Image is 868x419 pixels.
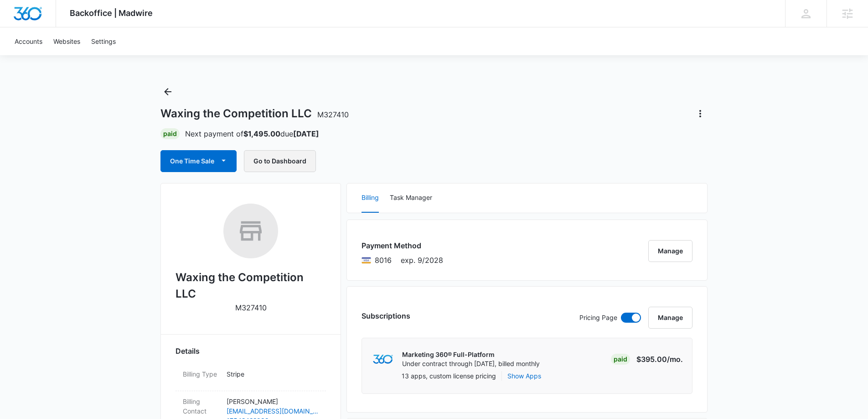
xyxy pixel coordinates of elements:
button: Billing [362,183,379,213]
p: M327410 [235,302,267,313]
a: Accounts [9,27,48,55]
button: Manage [648,240,692,262]
p: $395.00 [636,354,683,365]
strong: $1,495.00 [243,129,280,138]
button: Go to Dashboard [244,150,316,172]
span: /mo. [667,355,683,364]
h1: Waxing the Competition LLC [160,107,349,120]
button: Show Apps [507,371,541,381]
a: [EMAIL_ADDRESS][DOMAIN_NAME] [227,406,319,416]
button: Back [160,84,175,99]
button: One Time Sale [160,150,237,172]
div: Paid [160,128,180,139]
h2: Waxing the Competition LLC [176,269,326,302]
p: Next payment of due [185,128,319,139]
p: [PERSON_NAME] [227,397,319,406]
dt: Billing Type [183,369,219,379]
div: Billing TypeStripe [176,364,326,391]
h3: Subscriptions [362,310,410,321]
h3: Payment Method [362,240,443,251]
div: Paid [611,354,630,365]
p: Under contract through [DATE], billed monthly [402,359,540,368]
strong: [DATE] [293,129,319,138]
a: Websites [48,27,86,55]
span: Visa ending with [375,255,392,266]
p: Stripe [227,369,319,379]
span: Backoffice | Madwire [70,8,153,18]
span: Details [176,346,200,356]
span: exp. 9/2028 [401,255,443,266]
img: marketing360Logo [373,355,393,364]
button: Task Manager [390,183,432,213]
button: Actions [693,106,708,121]
dt: Billing Contact [183,397,219,416]
p: 13 apps, custom license pricing [402,371,496,381]
button: Manage [648,307,692,329]
p: Pricing Page [579,313,617,323]
span: M327410 [317,110,349,119]
p: Marketing 360® Full-Platform [402,350,540,359]
a: Settings [86,27,121,55]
